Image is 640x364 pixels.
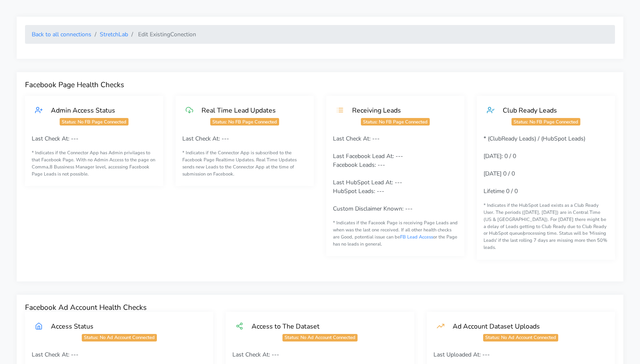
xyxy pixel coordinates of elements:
a: FB Lead Access [400,234,433,240]
p: Last Check At: --- [182,134,307,143]
span: Last Check At: --- [333,135,380,143]
a: Back to all connections [32,30,91,38]
p: Last Check At: --- [32,350,207,359]
span: Status: No FB Page Connected [60,118,129,126]
li: Edit Existing Conection [128,30,196,39]
div: Access Status [43,322,203,331]
span: Status: No Ad Account Connected [483,334,558,341]
p: Last Check At: --- [32,134,156,143]
p: Last Check At: --- [232,350,407,359]
span: Last HubSpot Lead At: --- [333,178,402,186]
div: Ad Account Dataset Uploads [444,322,605,331]
span: * Indicates if the HubSpot Lead exists as a Club Ready User. The periods ([DATE], [DATE]) are in ... [484,202,607,251]
small: * Indicates if the Connector App has Admin privilages to that Facebook Page. With no Admin Access... [32,150,156,178]
span: Facebook Leads: --- [333,161,385,169]
div: Access to The Dataset [243,322,404,331]
p: Last Uploaded At: --- [433,350,608,359]
span: * (ClubReady Leads) / (HubSpot Leads) [484,135,585,143]
div: Admin Access Status [43,106,153,115]
small: * Indicates if the Connector App is subscribed to the Facebook Page Realtime Updates. Real Time U... [182,150,307,178]
span: Status: No Ad Account Connected [282,334,358,341]
h4: Facebook Page Health Checks [25,80,615,89]
span: Status: No FB Page Connected [511,118,580,126]
span: [DATE]: 0 / 0 [484,152,516,160]
span: Last Facebook Lead At: --- [333,152,403,160]
span: * Indicates if the Faceook Page is receiving Page Leads and when was the last one received. If al... [333,220,458,247]
span: [DATE] 0 / 0 [484,170,515,178]
div: Real Time Lead Updates [193,106,304,115]
span: Status: No FB Page Connected [210,118,279,126]
a: StretchLab [100,30,128,38]
span: Custom Disclaimer Known: --- [333,205,413,213]
nav: breadcrumb [25,25,615,44]
span: Lifetime 0 / 0 [484,187,518,195]
div: Club Ready Leads [494,106,605,115]
span: Status: No Ad Account Connected [82,334,157,341]
span: Status: No FB Page Connected [361,118,430,126]
span: HubSpot Leads: --- [333,187,384,195]
h4: Facebook Ad Account Health Checks [25,303,615,312]
div: Receiving Leads [344,106,454,115]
